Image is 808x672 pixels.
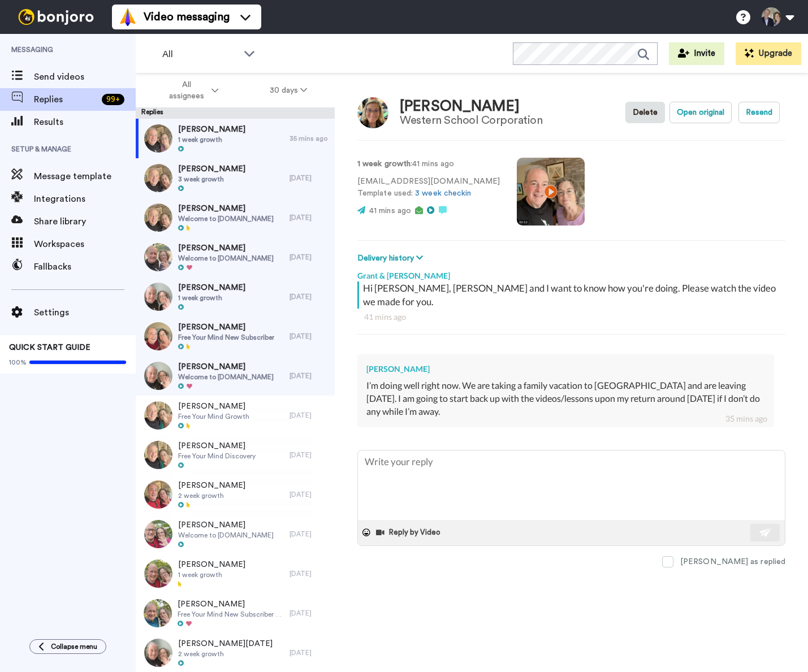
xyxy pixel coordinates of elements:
[625,102,665,123] button: Delete
[136,237,335,277] a: [PERSON_NAME]Welcome to [DOMAIN_NAME][DATE]
[178,254,274,263] span: Welcome to [DOMAIN_NAME]
[290,332,329,341] div: [DATE]
[178,163,245,175] span: [PERSON_NAME]
[680,556,785,567] div: [PERSON_NAME] as replied
[738,102,780,123] button: Resend
[34,260,136,274] span: Fallbacks
[34,215,136,228] span: Share library
[725,413,767,424] div: 35 mins ago
[357,97,388,128] img: Image of Gena Harshman
[178,559,245,570] span: [PERSON_NAME]
[178,333,274,342] span: Free Your Mind New Subscriber
[34,93,97,106] span: Replies
[178,480,245,491] span: [PERSON_NAME]
[178,452,256,461] span: Free Your Mind Discovery
[136,356,335,396] a: [PERSON_NAME]Welcome to [DOMAIN_NAME][DATE]
[290,371,329,380] div: [DATE]
[138,75,244,106] button: All assignees
[178,440,256,452] span: [PERSON_NAME]
[9,358,27,367] span: 100%
[357,160,411,168] strong: 1 week growth
[290,530,329,539] div: [DATE]
[34,306,136,319] span: Settings
[178,519,274,531] span: [PERSON_NAME]
[290,174,329,183] div: [DATE]
[34,192,136,206] span: Integrations
[369,207,411,215] span: 41 mins ago
[144,599,172,627] img: 7dee9b73-e32c-4ee4-a35a-cd25ffd18f9d-thumb.jpg
[400,98,543,115] div: [PERSON_NAME]
[119,8,137,26] img: vm-color.svg
[34,70,136,84] span: Send videos
[290,411,329,420] div: [DATE]
[136,514,335,554] a: [PERSON_NAME]Welcome to [DOMAIN_NAME][DATE]
[290,450,329,459] div: [DATE]
[144,124,172,153] img: cf80b25c-c0ca-4161-b60c-070dd52ab7de-thumb.jpg
[357,265,785,281] div: Grant & [PERSON_NAME]
[178,491,245,500] span: 2 week growth
[366,379,765,418] div: I’m doing well right now. We are taking a family vacation to [GEOGRAPHIC_DATA] and are leaving [D...
[178,322,274,333] span: [PERSON_NAME]
[144,164,172,192] img: 81d58c06-008c-4f70-9c69-52702dd7b192-thumb.jpg
[290,648,329,657] div: [DATE]
[178,361,274,372] span: [PERSON_NAME]
[363,281,783,309] div: Hi [PERSON_NAME], [PERSON_NAME] and I want to know how you're doing. Please watch the video we ma...
[136,198,335,237] a: [PERSON_NAME]Welcome to [DOMAIN_NAME][DATE]
[178,649,273,658] span: 2 week growth
[144,322,172,350] img: cb74e0b3-9a19-42c1-a171-9ef6f5b96cda-thumb.jpg
[178,638,273,649] span: [PERSON_NAME][DATE]
[366,363,765,375] div: [PERSON_NAME]
[144,9,230,25] span: Video messaging
[136,119,335,158] a: [PERSON_NAME]1 week growth35 mins ago
[178,135,245,144] span: 1 week growth
[29,639,106,654] button: Collapse menu
[290,292,329,301] div: [DATE]
[759,528,772,537] img: send-white.svg
[357,176,500,200] p: [EMAIL_ADDRESS][DOMAIN_NAME] Template used:
[178,214,274,223] span: Welcome to [DOMAIN_NAME]
[144,362,172,390] img: 0c50a3f4-888b-4e91-bd41-c6d7debd1e28-thumb.jpg
[178,203,274,214] span: [PERSON_NAME]
[144,639,172,667] img: 9b142ffa-77d8-4635-917f-fd5792ac2218-thumb.jpg
[144,560,172,588] img: 993fecc0-8ef1-469e-8951-3f29546a9450-thumb.jpg
[178,599,284,610] span: [PERSON_NAME]
[136,396,335,435] a: [PERSON_NAME]Free Your Mind Growth[DATE]
[290,490,329,499] div: [DATE]
[178,175,245,184] span: 3 week growth
[144,441,172,469] img: bb1fe169-3c37-4184-8dc1-c2d535d06e99-thumb.jpg
[736,42,801,65] button: Upgrade
[136,475,335,514] a: [PERSON_NAME]2 week growth[DATE]
[178,372,274,381] span: Welcome to [DOMAIN_NAME]
[290,569,329,578] div: [DATE]
[178,401,249,412] span: [PERSON_NAME]
[102,94,124,105] div: 99 +
[178,282,245,293] span: [PERSON_NAME]
[290,253,329,262] div: [DATE]
[357,158,500,170] p: : 41 mins ago
[144,401,172,430] img: 4cbec5c5-8b01-4682-b35a-09f594a1929e-thumb.jpg
[178,242,274,254] span: [PERSON_NAME]
[136,554,335,593] a: [PERSON_NAME]1 week growth[DATE]
[244,80,333,101] button: 30 days
[357,252,426,265] button: Delivery history
[136,107,335,119] div: Replies
[178,610,284,619] span: Free Your Mind New Subscriber Growth
[34,170,136,183] span: Message template
[144,480,172,509] img: bb6a3883-fa3c-440e-aa77-f3ebf58ce9c8-thumb.jpg
[34,115,136,129] span: Results
[669,42,724,65] button: Invite
[669,102,732,123] button: Open original
[415,189,471,197] a: 3 week checkin
[136,277,335,317] a: [PERSON_NAME]1 week growth[DATE]
[51,642,97,651] span: Collapse menu
[178,124,245,135] span: [PERSON_NAME]
[162,47,238,61] span: All
[136,435,335,475] a: [PERSON_NAME]Free Your Mind Discovery[DATE]
[144,520,172,548] img: 88542f1b-58ce-406c-8add-5636733e7c54-thumb.jpg
[178,293,245,302] span: 1 week growth
[144,283,172,311] img: 11acb9e6-415f-4e6b-a9d2-b2776f755deb-thumb.jpg
[144,203,172,232] img: 18beee5e-9ef7-49c6-a3d5-76cd62518bb4-thumb.jpg
[14,9,98,25] img: bj-logo-header-white.svg
[34,237,136,251] span: Workspaces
